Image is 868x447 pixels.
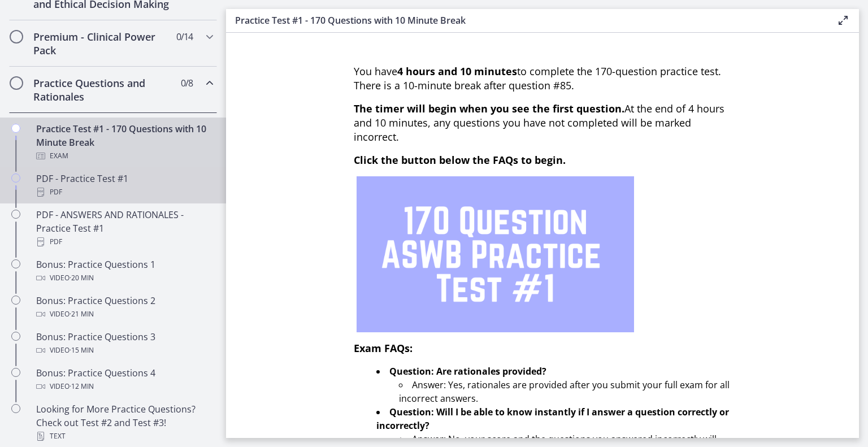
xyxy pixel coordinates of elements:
span: Exam FAQs: [354,341,413,355]
div: Bonus: Practice Questions 3 [36,330,212,357]
div: Video [36,307,212,321]
div: PDF - Practice Test #1 [36,172,212,199]
strong: Question: Are rationales provided? [389,365,546,377]
div: Exam [36,149,212,163]
h2: Premium - Clinical Power Pack [33,30,171,57]
div: PDF [36,185,212,199]
div: Practice Test #1 - 170 Questions with 10 Minute Break [36,122,212,163]
span: 0 / 8 [181,76,193,90]
img: 1.png [357,176,634,332]
div: Looking for More Practice Questions? Check out Test #2 and Test #3! [36,402,212,443]
div: PDF - ANSWERS AND RATIONALES - Practice Test #1 [36,208,212,249]
strong: Question: Will I be able to know instantly if I answer a question correctly or incorrectly? [376,406,729,432]
div: Bonus: Practice Questions 2 [36,294,212,321]
div: Video [36,344,212,357]
h2: Practice Questions and Rationales [33,76,171,103]
div: Bonus: Practice Questions 4 [36,366,212,393]
div: Video [36,271,212,285]
span: · 12 min [70,380,94,393]
div: PDF [36,235,212,249]
li: Answer: Yes, rationales are provided after you submit your full exam for all incorrect answers. [399,378,731,405]
div: Bonus: Practice Questions 1 [36,258,212,285]
span: Click the button below the FAQs to begin. [354,153,566,167]
span: The timer will begin when you see the first question. [354,102,624,115]
div: Video [36,380,212,393]
strong: 4 hours and 10 minutes [397,64,517,78]
span: 0 / 14 [176,30,193,44]
h3: Practice Test #1 - 170 Questions with 10 Minute Break [235,14,818,27]
div: Text [36,429,212,443]
span: · 20 min [70,271,94,285]
span: At the end of 4 hours and 10 minutes, any questions you have not completed will be marked incorrect. [354,102,724,144]
span: You have to complete the 170-question practice test. There is a 10-minute break after question #85. [354,64,721,92]
span: · 15 min [70,344,94,357]
span: · 21 min [70,307,94,321]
